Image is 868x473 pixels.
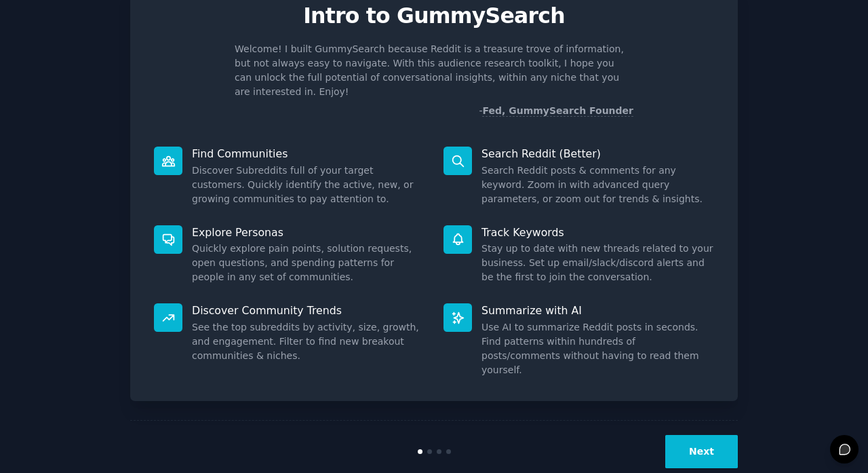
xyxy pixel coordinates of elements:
p: Discover Community Trends [192,303,425,318]
dd: Quickly explore pain points, solution requests, open questions, and spending patterns for people ... [192,242,425,284]
dd: Stay up to date with new threads related to your business. Set up email/slack/discord alerts and ... [481,242,714,284]
div: - [479,104,633,118]
p: Find Communities [192,147,425,161]
dd: See the top subreddits by activity, size, growth, and engagement. Filter to find new breakout com... [192,320,425,363]
dd: Use AI to summarize Reddit posts in seconds. Find patterns within hundreds of posts/comments with... [481,320,714,377]
a: Fed, GummySearch Founder [482,105,633,117]
p: Explore Personas [192,225,425,240]
dd: Discover Subreddits full of your target customers. Quickly identify the active, new, or growing c... [192,164,425,206]
p: Search Reddit (Better) [481,147,714,161]
button: Next [665,435,738,468]
p: Summarize with AI [481,303,714,318]
p: Welcome! I built GummySearch because Reddit is a treasure trove of information, but not always ea... [235,42,633,99]
dd: Search Reddit posts & comments for any keyword. Zoom in with advanced query parameters, or zoom o... [481,164,714,206]
p: Intro to GummySearch [144,4,724,28]
p: Track Keywords [481,225,714,240]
